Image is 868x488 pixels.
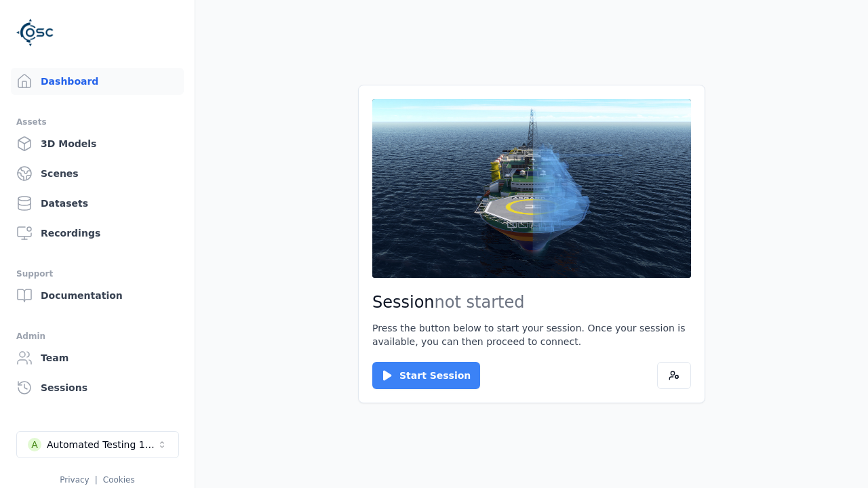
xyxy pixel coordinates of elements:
a: Scenes [11,160,184,187]
div: Admin [16,328,178,344]
a: Recordings [11,220,184,247]
a: Cookies [103,475,135,485]
a: Dashboard [11,68,184,95]
p: Press the button below to start your session. Once your session is available, you can then procee... [372,321,691,348]
a: Documentation [11,282,184,309]
div: Assets [16,114,178,130]
button: Start Session [372,362,480,389]
a: Datasets [11,190,184,217]
a: Team [11,344,184,371]
h2: Session [372,291,691,313]
a: Sessions [11,374,184,401]
div: A [28,438,41,451]
a: 3D Models [11,130,184,157]
img: Logo [16,14,54,52]
div: Support [16,266,178,282]
span: | [95,475,98,485]
a: Privacy [60,475,89,485]
div: Automated Testing 1 - Playwright [47,438,157,451]
span: not started [435,293,525,312]
button: Select a workspace [16,431,179,458]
